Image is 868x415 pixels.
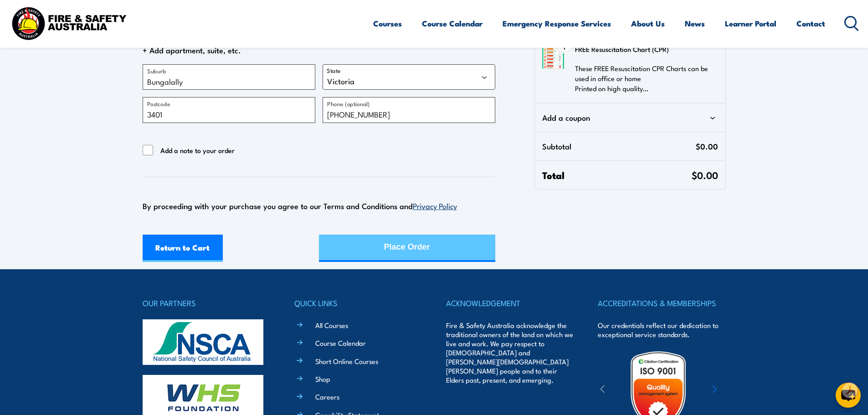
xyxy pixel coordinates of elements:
a: Courses [373,11,402,36]
p: Our credentials reflect our dedication to exceptional service standards. [598,321,725,339]
a: Learner Portal [725,11,776,36]
input: Phone (optional) [323,97,495,123]
input: Add a note to your order [143,145,154,156]
div: Place Order [384,235,430,259]
input: Postcode [143,97,315,123]
a: About Us [631,11,665,36]
label: Phone (optional) [327,99,370,108]
span: By proceeding with your purchase you agree to our Terms and Conditions and [143,200,457,211]
h4: QUICK LINKS [294,297,422,309]
a: Privacy Policy [413,200,457,211]
h4: OUR PARTNERS [143,297,270,309]
a: All Courses [315,320,348,330]
img: ewpa-logo [699,374,778,406]
p: These FREE Resuscitation CPR Charts can be used in office or home Printed on high quality… [575,63,712,93]
a: Return to Cart [143,235,223,262]
span: $0.00 [692,168,718,182]
h4: ACCREDITATIONS & MEMBERSHIPS [598,297,725,309]
img: nsca-logo-footer [143,319,263,365]
a: Course Calendar [315,338,366,348]
span: 1 [563,43,565,51]
label: State [327,67,341,74]
div: Add a coupon [542,111,718,124]
button: chat-button [836,383,861,408]
a: Contact [796,11,825,36]
input: Suburb [143,64,315,90]
a: Careers [315,392,339,401]
label: Suburb [147,66,166,75]
span: $0.00 [696,139,718,153]
h4: ACKNOWLEDGEMENT [446,297,574,309]
a: Emergency Response Services [503,11,611,36]
h3: FREE Resuscitation Chart (CPR) [575,42,712,56]
a: News [685,11,705,36]
a: Course Calendar [422,11,483,36]
a: Shop [315,374,330,384]
span: Add a note to your order [160,145,235,156]
button: Place Order [319,235,495,262]
label: Postcode [147,99,170,108]
a: Short Online Courses [315,356,378,366]
p: Fire & Safety Australia acknowledge the traditional owners of the land on which we live and work.... [446,321,574,384]
img: FREE Resuscitation Chart - What are the 7 steps to CPR? [542,47,564,69]
span: Total [542,168,691,182]
span: Subtotal [542,139,695,153]
span: + Add apartment, suite, etc. [143,43,495,57]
